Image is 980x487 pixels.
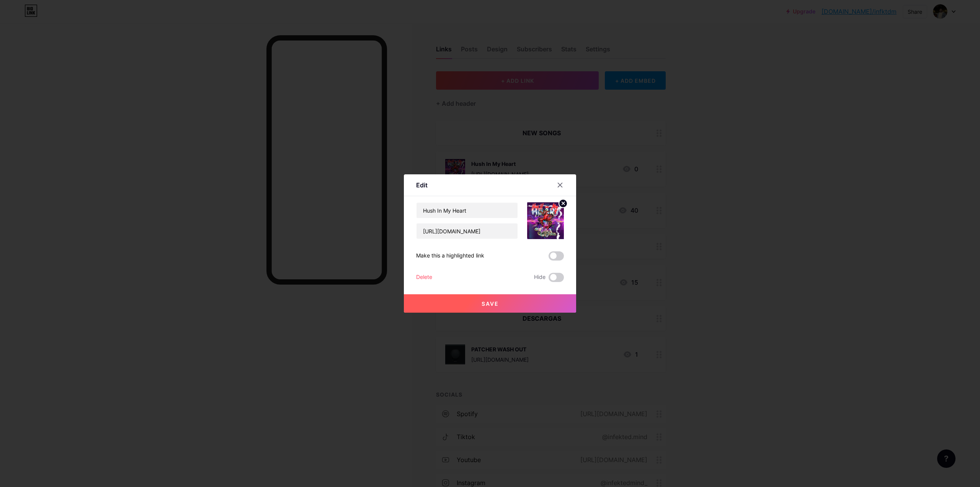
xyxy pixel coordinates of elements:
[416,273,432,282] div: Delete
[404,294,576,313] button: Save
[416,180,428,190] div: Edit
[416,223,518,239] input: URL
[482,300,499,307] span: Save
[534,273,546,282] span: Hide
[527,202,564,239] img: link_thumbnail
[416,203,518,218] input: Title
[416,251,484,261] div: Make this a highlighted link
